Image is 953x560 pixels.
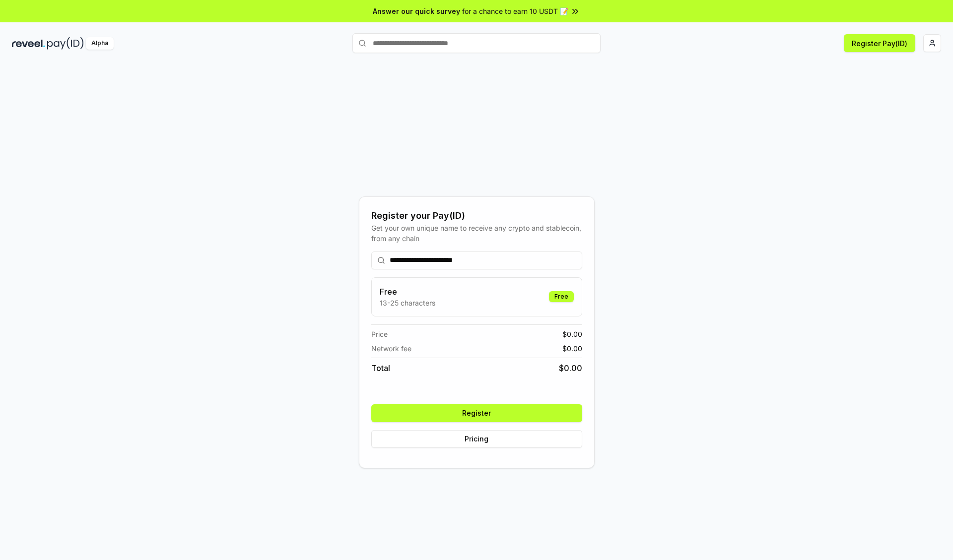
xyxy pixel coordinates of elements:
[559,362,582,374] span: $ 0.00
[371,362,390,374] span: Total
[47,37,84,50] img: pay_id
[380,286,435,298] h3: Free
[371,343,411,354] span: Network fee
[12,37,45,50] img: reveel_dark
[371,223,582,244] div: Get your own unique name to receive any crypto and stablecoin, from any chain
[371,404,582,422] button: Register
[373,6,460,16] span: Answer our quick survey
[86,37,114,50] div: Alpha
[844,34,915,52] button: Register Pay(ID)
[562,329,582,339] span: $ 0.00
[462,6,568,16] span: for a chance to earn 10 USDT 📝
[380,298,435,308] p: 13-25 characters
[371,430,582,448] button: Pricing
[371,209,582,223] div: Register your Pay(ID)
[562,343,582,354] span: $ 0.00
[549,291,574,302] div: Free
[371,329,388,339] span: Price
